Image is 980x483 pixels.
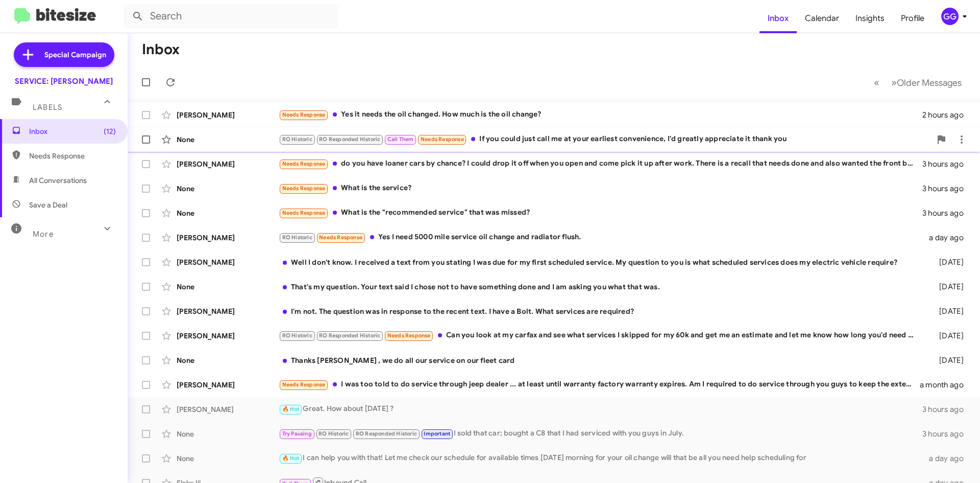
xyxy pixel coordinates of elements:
[177,453,279,464] div: None
[279,330,923,341] div: Can you look at my carfax and see what services I skipped for my 60k and get me an estimate and l...
[177,429,279,439] div: None
[319,332,380,339] span: RO Responded Historic
[868,72,886,93] button: Previous
[922,183,972,194] div: 3 hours ago
[177,208,279,218] div: None
[177,233,279,243] div: [PERSON_NAME]
[282,185,326,192] span: Needs Response
[177,306,279,316] div: [PERSON_NAME]
[177,380,279,390] div: [PERSON_NAME]
[282,111,326,118] span: Needs Response
[759,4,797,33] a: Inbox
[282,381,326,388] span: Needs Response
[279,158,922,170] div: do you have loaner cars by chance? I could drop it off when you open and come pick it up after wo...
[387,136,414,143] span: Call Them
[941,8,959,25] div: GG
[920,380,972,390] div: a month ago
[177,404,279,415] div: [PERSON_NAME]
[874,76,879,89] span: «
[142,41,180,58] h1: Inbox
[282,136,312,143] span: RO Historic
[124,4,338,29] input: Search
[424,430,450,437] span: Important
[279,306,923,316] div: I'm not. The question was in response to the recent text. I have a Bolt. What services are required?
[885,72,968,93] button: Next
[923,331,972,341] div: [DATE]
[177,331,279,341] div: [PERSON_NAME]
[177,282,279,292] div: None
[14,42,114,67] a: Special Campaign
[387,332,431,339] span: Needs Response
[279,133,931,145] div: If you could just call me at your earliest convenience, I'd greatly appreciate it thank you
[923,233,972,243] div: a day ago
[319,136,380,143] span: RO Responded Historic
[922,404,972,415] div: 3 hours ago
[279,452,923,464] div: I can help you with that! Let me check our schedule for available times [DATE] morning for your o...
[279,257,923,267] div: Well I don't know. I received a text from you stating I was due for my first scheduled service. M...
[282,332,312,339] span: RO Historic
[279,403,922,415] div: Great. How about [DATE] ?
[279,109,922,121] div: Yes it needs the oil changed. How much is the oil change?
[421,136,464,143] span: Needs Response
[356,430,417,437] span: RO Responded Historic
[279,182,922,194] div: What is the service?
[797,4,847,33] a: Calendar
[923,257,972,267] div: [DATE]
[922,110,972,120] div: 2 hours ago
[29,175,87,186] span: All Conversations
[933,8,969,25] button: GG
[279,379,920,390] div: I was too told to do service through jeep dealer ... at least until warranty factory warranty exp...
[177,183,279,194] div: None
[922,159,972,169] div: 3 hours ago
[923,306,972,316] div: [DATE]
[922,429,972,439] div: 3 hours ago
[868,72,968,93] nav: Page navigation example
[44,50,106,60] span: Special Campaign
[29,126,116,136] span: Inbox
[33,229,54,239] span: More
[29,200,67,210] span: Save a Deal
[891,76,897,89] span: »
[282,210,326,216] span: Needs Response
[104,126,116,136] span: (12)
[282,160,326,167] span: Needs Response
[279,428,922,440] div: I sold that car; bought a C8 that I had serviced with you guys in July.
[33,103,62,112] span: Labels
[847,4,893,33] a: Insights
[319,234,362,241] span: Needs Response
[177,159,279,169] div: [PERSON_NAME]
[318,430,349,437] span: RO Historic
[282,430,312,437] span: Try Pausing
[177,257,279,267] div: [PERSON_NAME]
[282,455,300,462] span: 🔥 Hot
[922,208,972,218] div: 3 hours ago
[177,110,279,120] div: [PERSON_NAME]
[279,355,923,365] div: Thanks [PERSON_NAME] , we do all our service on our fleet card
[282,234,312,241] span: RO Historic
[923,453,972,464] div: a day ago
[177,134,279,145] div: None
[177,355,279,365] div: None
[923,282,972,292] div: [DATE]
[279,207,922,219] div: What is the "recommended service" that was missed?
[29,151,116,161] span: Needs Response
[15,76,113,86] div: SERVICE: [PERSON_NAME]
[279,282,923,292] div: That's my question. Your text said I chose not to have something done and I am asking you what th...
[893,4,933,33] a: Profile
[282,406,300,412] span: 🔥 Hot
[897,77,962,88] span: Older Messages
[279,232,923,243] div: Yes I need 5000 mile service oil change and radiator flush.
[923,355,972,365] div: [DATE]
